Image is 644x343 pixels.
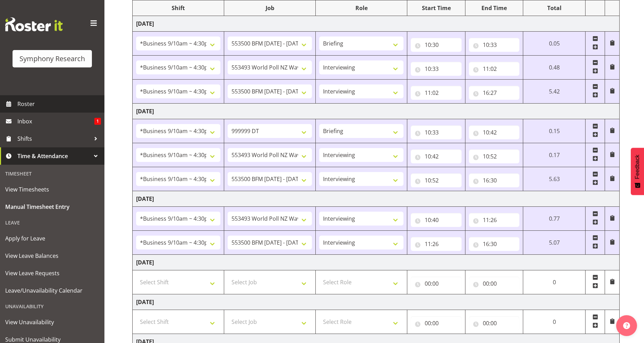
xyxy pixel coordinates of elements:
td: [DATE] [133,191,620,207]
input: Click to select... [469,62,520,76]
span: 1 [94,118,101,125]
span: View Leave Balances [5,251,99,261]
input: Click to select... [411,149,462,163]
td: 0.17 [523,143,586,167]
td: [DATE] [133,294,620,310]
div: Symphony Research [19,54,85,64]
input: Click to select... [411,277,462,291]
img: help-xxl-2.png [623,322,630,329]
div: Role [319,4,403,12]
a: View Leave Balances [2,247,103,264]
a: Apply for Leave [2,230,103,247]
input: Click to select... [411,62,462,76]
input: Click to select... [411,86,462,100]
td: [DATE] [133,16,620,32]
input: Click to select... [469,149,520,163]
div: Shift [136,4,220,12]
img: Rosterit website logo [5,17,63,31]
span: Apply for Leave [5,233,99,244]
td: 0.77 [523,207,586,231]
span: Time & Attendance [17,151,91,161]
span: Manual Timesheet Entry [5,202,99,212]
a: View Leave Requests [2,264,103,282]
td: 5.42 [523,80,586,104]
button: Feedback - Show survey [631,148,644,195]
div: Job [228,4,312,12]
a: View Unavailability [2,313,103,331]
input: Click to select... [469,173,520,187]
td: 0.48 [523,56,586,80]
div: Timesheet [2,166,103,181]
input: Click to select... [411,316,462,330]
div: Unavailability [2,299,103,313]
input: Click to select... [411,237,462,251]
td: [DATE] [133,255,620,270]
input: Click to select... [411,125,462,139]
a: Manual Timesheet Entry [2,198,103,215]
td: [DATE] [133,104,620,119]
span: Feedback [634,155,641,179]
td: 0 [523,310,586,334]
span: View Timesheets [5,184,99,195]
div: End Time [469,4,520,12]
input: Click to select... [469,38,520,52]
div: Start Time [411,4,462,12]
td: 5.63 [523,167,586,191]
a: Leave/Unavailability Calendar [2,282,103,299]
span: Shifts [17,133,91,144]
input: Click to select... [411,213,462,227]
span: View Leave Requests [5,268,99,278]
div: Total [527,4,582,12]
td: 5.07 [523,231,586,255]
td: 0.05 [523,32,586,56]
a: View Timesheets [2,181,103,198]
input: Click to select... [411,173,462,187]
input: Click to select... [469,125,520,139]
input: Click to select... [411,38,462,52]
td: 0 [523,270,586,294]
span: Leave/Unavailability Calendar [5,285,99,296]
input: Click to select... [469,277,520,291]
span: Roster [17,99,101,109]
input: Click to select... [469,86,520,100]
div: Leave [2,215,103,230]
span: Inbox [17,116,94,126]
input: Click to select... [469,237,520,251]
input: Click to select... [469,316,520,330]
span: View Unavailability [5,317,99,327]
td: 0.15 [523,119,586,143]
input: Click to select... [469,213,520,227]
